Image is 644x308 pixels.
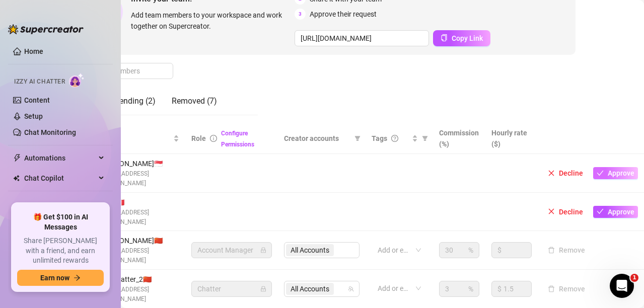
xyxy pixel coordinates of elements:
span: close [548,170,555,177]
span: [EMAIL_ADDRESS][DOMAIN_NAME] [100,246,179,265]
span: Uri e. 🇫🇷 [100,197,179,208]
button: Approve [593,206,638,218]
button: Remove [544,244,589,256]
span: close [548,208,555,215]
a: Content [24,96,50,104]
span: [PERSON_NAME] 🇸🇬 [100,158,179,169]
a: Home [24,47,43,55]
span: filter [354,135,361,141]
span: Tags [372,133,387,144]
span: Earn now [40,274,69,282]
img: logo-BBDzfeDw.svg [8,24,84,34]
span: lock [260,286,266,292]
a: Configure Permissions [221,130,254,148]
span: filter [422,135,428,141]
span: Account Manager [197,243,266,258]
img: AI Chatter [69,73,85,88]
div: Pending (2) [114,95,156,107]
span: filter [420,131,430,146]
button: Approve [593,167,638,179]
span: 3 [295,9,306,20]
span: Approve [608,208,634,216]
span: info-circle [210,135,217,142]
span: Creator accounts [284,133,350,144]
span: check [597,170,604,177]
span: Copy Link [452,34,483,42]
th: Commission (%) [433,123,485,154]
span: [EMAIL_ADDRESS][DOMAIN_NAME] [100,208,179,227]
span: team [348,286,354,292]
span: Approve [608,169,634,177]
button: Earn nowarrow-right [17,270,104,286]
button: Decline [544,206,587,218]
span: check [597,208,604,215]
div: Removed (7) [172,95,217,107]
span: Automations [24,150,96,166]
span: Add team members to your workspace and work together on Supercreator. [131,10,291,32]
span: Decline [559,208,583,216]
span: filter [352,131,363,146]
span: Chat Copilot [24,170,96,186]
span: 1 [630,274,638,282]
span: All Accounts [286,283,334,295]
button: Decline [544,167,587,179]
img: Chat Copilot [13,175,20,182]
th: Hourly rate ($) [485,123,538,154]
span: Approve their request [310,9,377,20]
span: All Accounts [291,283,329,294]
a: Chat Monitoring [24,128,76,136]
span: Role [191,134,206,142]
button: Copy Link [433,30,490,46]
button: Remove [544,283,589,295]
span: Share [PERSON_NAME] with a friend, and earn unlimited rewards [17,236,104,266]
span: Chatter [197,281,266,296]
a: Setup [24,112,43,120]
span: thunderbolt [13,154,21,162]
input: Search members [88,65,159,76]
iframe: Intercom live chat [610,274,634,298]
span: Decline [559,169,583,177]
span: lock [260,247,266,253]
span: 🎁 Get $100 in AI Messages [17,212,104,232]
span: question-circle [391,135,398,142]
span: [EMAIL_ADDRESS][DOMAIN_NAME] [100,169,179,188]
span: Izzy AI Chatter [14,77,65,87]
span: arrow-right [74,274,81,281]
span: [PERSON_NAME] 🇨🇳 [100,235,179,246]
span: copy [441,34,448,41]
span: DX_Chatter_2 🇨🇳 [100,274,179,285]
span: [EMAIL_ADDRESS][DOMAIN_NAME] [100,285,179,304]
span: Name [79,133,171,144]
th: Name [73,123,185,154]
